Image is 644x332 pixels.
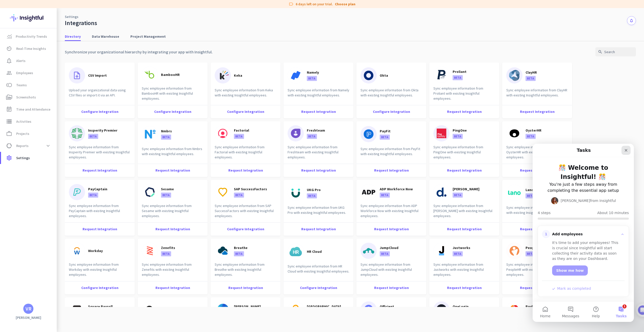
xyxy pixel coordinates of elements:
[6,131,12,137] i: work_outline
[1,30,57,43] a: menu-itemProductivity Trends
[429,203,499,222] div: Sync employee information from [PERSON_NAME] with existing Insightful employees.
[453,128,467,133] p: PingOne
[10,8,47,28] img: Insightful logo
[138,105,208,118] div: Configure Integration
[502,281,572,294] div: Request Integration
[288,125,304,141] img: icon
[211,105,280,118] div: Configure Integration
[69,243,85,259] img: icon
[284,205,353,221] div: Sync employee information from UKG Pro with existing Insightful employees.
[307,249,322,254] p: HR Cloud
[502,222,572,236] div: Request Integration
[65,19,97,27] div: Integrations
[502,262,572,281] div: Sync employee information from PeopleHR with existing Insightful employees.
[533,144,634,322] iframe: Intercom live chat
[284,144,353,164] div: Sync employee information from Freshteam with existing Insightful employees.
[6,46,12,52] i: av_timer
[142,184,158,200] img: icon
[506,67,522,84] img: icon
[215,301,231,318] img: icon
[433,243,450,259] img: icon
[6,82,12,88] i: toll
[429,222,499,236] div: Request Integration
[234,134,244,139] p: BETA
[215,67,231,84] img: icon
[1,91,57,103] a: perm_mediaScreenshots
[234,128,249,133] p: Factorial
[453,245,470,250] p: Justworks
[211,222,280,236] div: Configure Integration
[211,262,280,281] div: Sync employee information from Breathe with existing Insightful employees.
[138,262,208,281] div: Sync employee information from Zenefits with existing Insightful employees.
[88,186,107,192] p: PayCaptain
[307,193,317,198] p: BETA
[65,262,135,281] div: Sync employee information from Workday with existing Insightful employees.
[429,144,499,164] div: Sync employee information from PingOne with existing Insightful employees.
[598,50,602,54] i: search
[65,164,135,177] div: Request Integration
[16,131,29,137] span: Projects
[284,88,353,103] div: Sync employee information from Namely with existing Insightful employees.
[138,281,208,294] div: Request Integration
[138,222,208,236] div: Request Integration
[429,262,499,281] div: Sync employee information from Justworks with existing Insightful employees.
[16,143,29,149] span: Reports
[356,262,426,281] div: Sync employee information from JumpCloud with existing Insightful employees.
[360,126,377,142] img: icon
[380,129,391,134] p: PayFit
[284,281,353,294] div: Configure Integration
[433,184,450,200] img: icon
[215,125,231,141] img: icon
[627,16,636,25] button: notifications
[69,125,85,141] img: icon
[307,187,321,192] p: UKG Pro
[356,164,426,177] div: Request Integration
[1,79,57,91] a: tollTeams
[72,71,82,80] i: upload_file
[453,134,463,139] p: BETA
[307,134,317,139] p: BETA
[215,243,231,259] img: icon
[65,88,135,103] div: Upload your organizational data using CSV files or import it via an API.
[1,115,57,128] a: storageActivities
[356,222,426,236] div: Request Integration
[526,251,536,256] p: BETA
[288,67,304,84] img: icon
[65,222,135,236] div: Request Integration
[1,43,57,55] a: av_timerReal-Time Insights
[502,205,572,221] div: Sync employee information from Lano with existing Insightful employees.
[211,164,280,177] div: Request Integration
[526,128,541,133] p: OysterHR
[88,128,117,133] p: Insperity Premier
[506,301,522,318] img: icon
[234,186,267,192] p: SAP SuccessFactors
[138,146,208,162] div: Sync employee information from Nmbrs with existing Insightful employees.
[453,193,463,198] p: BETA
[1,67,57,79] a: groupEmployees
[215,184,231,200] img: icon
[161,129,172,134] p: Nmbrs
[1,152,57,164] a: settingsSettings
[211,281,280,294] div: Request Integration
[453,304,469,309] p: OneLogin
[356,105,426,118] div: Configure Integration
[502,164,572,177] div: Request Integration
[360,67,377,84] img: icon
[16,82,27,88] span: Teams
[65,105,135,118] div: Configure Integration
[142,301,158,318] img: icon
